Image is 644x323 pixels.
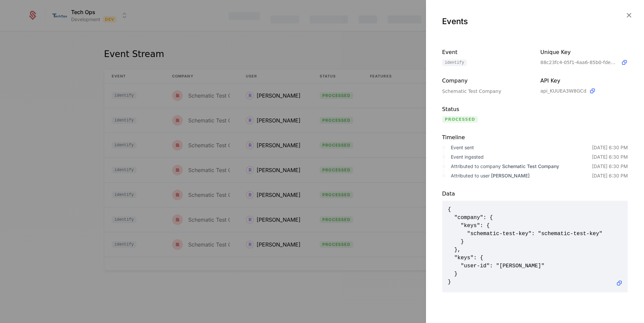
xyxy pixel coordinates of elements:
div: Unique Key [540,48,628,56]
div: Timeline [442,133,628,142]
span: [PERSON_NAME] [491,173,530,178]
div: Status [442,105,530,113]
div: Attributed to user [451,172,592,179]
span: processed [442,116,478,123]
span: Schematic Test Company [502,163,559,169]
div: Schematic Test Company [442,88,530,95]
span: identify [442,59,467,66]
span: { "company": { "keys": { "schematic-test-key": "schematic-test-key" } }, "keys": { "user-id": "[P... [448,206,622,286]
div: [DATE] 6:30 PM [592,154,628,160]
div: [DATE] 6:30 PM [592,172,628,179]
div: Event sent [451,144,592,151]
span: api_KUUEA3W8GCd [540,88,586,94]
div: Event [442,48,530,57]
div: API Key [540,77,628,85]
div: Events [442,16,628,27]
div: [DATE] 6:30 PM [592,163,628,170]
div: Data [442,190,628,198]
div: Company [442,77,530,85]
span: 88c23fc4-05f1-4aa6-85b0-fdee497eae9f [540,59,618,66]
div: Attributed to company [451,163,592,170]
div: Event ingested [451,154,592,160]
div: [DATE] 6:30 PM [592,144,628,151]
